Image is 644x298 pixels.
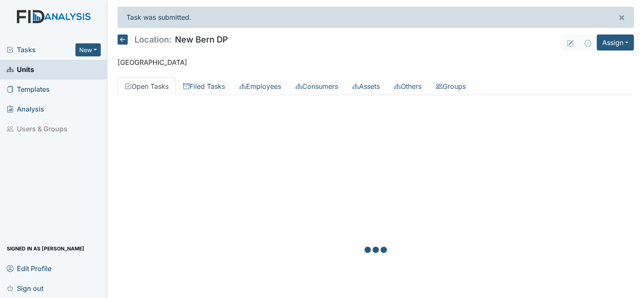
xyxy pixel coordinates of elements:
[7,83,50,96] span: Templates
[7,103,44,116] span: Analysis
[618,11,625,23] span: ×
[118,57,634,67] p: [GEOGRAPHIC_DATA]
[345,77,387,95] a: Assets
[118,35,228,45] h5: New Bern DP
[118,7,634,28] div: Task was submitted.
[232,77,288,95] a: Employees
[7,242,84,255] span: Signed in as [PERSON_NAME]
[429,77,473,95] a: Groups
[610,7,633,27] button: ×
[7,282,43,295] span: Sign out
[597,35,634,51] button: Assign
[7,45,75,55] a: Tasks
[7,262,51,275] span: Edit Profile
[176,77,232,95] a: Filed Tasks
[7,63,34,76] span: Units
[118,77,176,95] a: Open Tasks
[288,77,345,95] a: Consumers
[75,43,101,56] button: New
[387,77,429,95] a: Others
[134,35,172,44] span: Location:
